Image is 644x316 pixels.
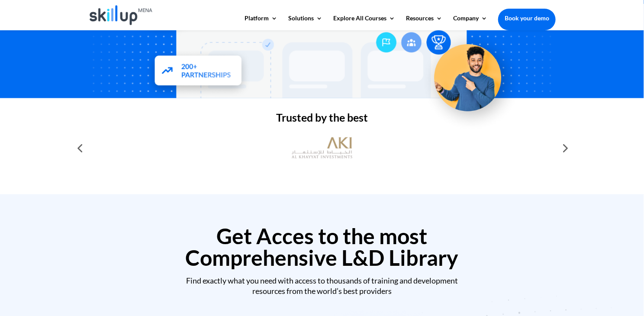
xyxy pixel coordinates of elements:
[406,15,442,30] a: Resources
[90,5,152,25] img: Skillup Mena
[498,9,556,28] a: Book your demo
[333,15,395,30] a: Explore All Courses
[245,15,277,30] a: Platform
[500,222,644,316] iframe: Chat Widget
[453,15,487,30] a: Company
[288,15,322,30] a: Solutions
[88,112,556,127] h2: Trusted by the best
[88,225,556,273] h2: Get Acces to the most Comprehensive L&D Library
[88,276,556,296] div: Find exactly what you need with access to thousands of training and development resources from th...
[420,26,523,129] img: Upskill your workforce - SkillUp
[145,47,252,97] img: Partners - SkillUp Mena
[292,133,352,163] img: al khayyat investments logo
